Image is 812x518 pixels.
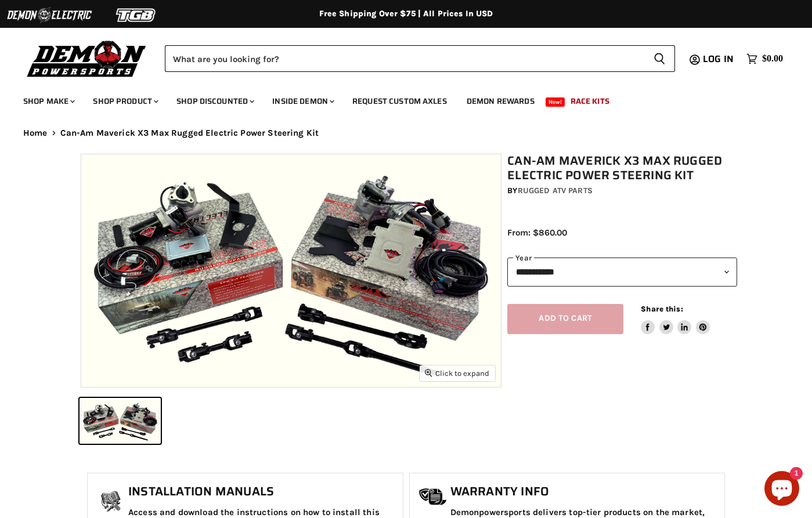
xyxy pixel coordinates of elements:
[450,485,719,499] h1: Warranty Info
[168,89,261,113] a: Shop Discounted
[128,485,397,499] h1: Installation Manuals
[698,54,741,64] a: Log in
[546,97,565,107] span: New!
[507,154,737,183] h1: Can-Am Maverick X3 Max Rugged Electric Power Steering Kit
[165,45,675,72] form: Product
[507,184,737,197] div: by
[761,471,803,509] inbox-online-store-chat: Shopify online store chat
[562,89,618,113] a: Race Kits
[23,128,48,138] a: Home
[762,53,783,64] span: $0.00
[264,89,341,113] a: Inside Demon
[420,365,495,381] button: Click to expand
[641,304,710,335] aside: Share this:
[703,52,734,66] span: Log in
[80,398,161,444] button: IMAGE thumbnail
[81,154,501,387] img: IMAGE
[165,45,644,72] input: Search
[15,89,82,113] a: Shop Make
[507,227,567,238] span: From: $860.00
[507,258,737,286] select: year
[458,89,543,113] a: Demon Rewards
[425,369,489,378] span: Click to expand
[15,85,780,113] ul: Main menu
[344,89,456,113] a: Request Custom Axles
[93,4,180,26] img: TGB Logo 2
[23,38,150,79] img: Demon Powersports
[6,4,93,26] img: Demon Electric Logo 2
[641,305,683,313] span: Share this:
[741,50,789,67] a: $0.00
[518,186,593,195] a: Rugged ATV Parts
[644,45,675,72] button: Search
[60,128,319,138] span: Can-Am Maverick X3 Max Rugged Electric Power Steering Kit
[96,488,125,517] img: install_manual-icon.png
[418,488,447,506] img: warranty-icon.png
[84,89,165,113] a: Shop Product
